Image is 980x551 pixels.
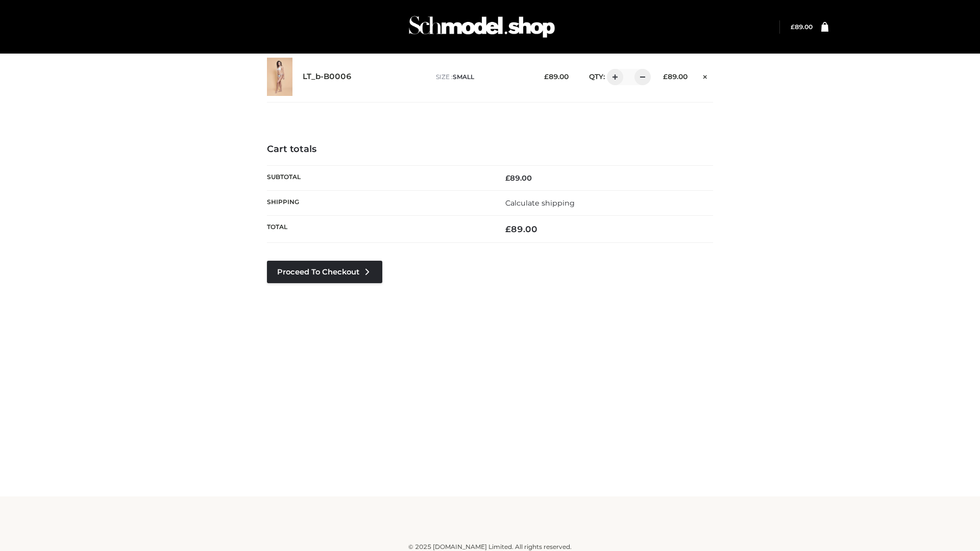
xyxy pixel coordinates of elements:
bdi: 89.00 [544,72,569,81]
bdi: 89.00 [505,173,532,183]
span: £ [663,72,668,81]
th: Total [267,216,490,243]
bdi: 89.00 [505,224,537,234]
th: Shipping [267,190,490,215]
h4: Cart totals [267,144,713,155]
a: Remove this item [698,69,713,82]
div: QTY: [579,69,647,85]
a: LT_b-B0006 [303,72,352,82]
p: size : [436,72,528,82]
img: Schmodel Admin 964 [405,7,558,47]
span: SMALL [453,73,474,81]
bdi: 89.00 [663,72,688,81]
span: £ [505,224,511,234]
th: Subtotal [267,165,490,190]
span: £ [505,173,510,183]
a: Calculate shipping [505,198,575,208]
a: Proceed to Checkout [267,261,382,283]
span: £ [544,72,549,81]
bdi: 89.00 [791,23,813,31]
span: £ [791,23,795,31]
a: £89.00 [791,23,813,31]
